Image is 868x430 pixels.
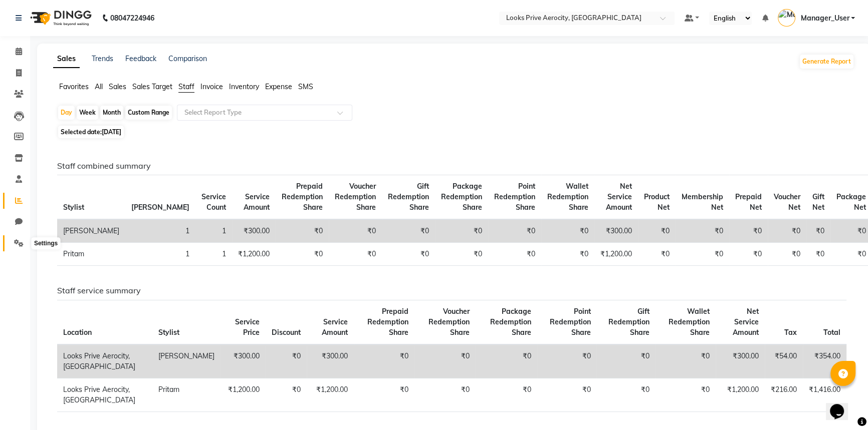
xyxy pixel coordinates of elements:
span: Total [823,328,840,337]
td: ₹0 [596,344,655,378]
span: Service Amount [244,192,270,212]
td: [PERSON_NAME] [152,344,221,378]
td: ₹0 [476,344,537,378]
td: 1 [125,243,195,266]
td: ₹0 [638,243,676,266]
span: Favorites [59,82,89,91]
iframe: chat widget [826,390,858,420]
span: Stylist [63,203,84,212]
span: Sales Target [132,82,172,91]
td: ₹0 [729,243,768,266]
td: ₹0 [656,344,716,378]
td: [PERSON_NAME] [57,219,125,243]
td: ₹0 [354,344,415,378]
td: ₹300.00 [232,219,276,243]
td: ₹0 [435,219,488,243]
td: ₹300.00 [221,344,266,378]
td: ₹0 [435,243,488,266]
span: All [95,82,103,91]
span: Membership Net [682,192,723,212]
td: ₹0 [329,243,382,266]
div: Settings [32,237,60,249]
td: ₹300.00 [594,219,638,243]
td: Looks Prive Aerocity, [GEOGRAPHIC_DATA] [57,344,152,378]
td: Pritam [57,243,125,266]
span: Package Redemption Share [490,307,531,337]
td: ₹0 [729,219,768,243]
span: Net Service Amount [606,182,632,212]
span: [PERSON_NAME] [131,203,189,212]
td: ₹1,200.00 [716,378,765,411]
a: Feedback [125,54,156,63]
span: Discount [272,328,301,337]
span: Invoice [200,82,223,91]
span: Service Amount [322,317,348,337]
div: Week [77,106,98,120]
a: Comparison [168,54,207,63]
td: ₹0 [806,243,830,266]
span: Point Redemption Share [549,307,590,337]
td: ₹0 [488,243,541,266]
span: Gift Net [812,192,824,212]
td: 1 [195,243,232,266]
span: Product Net [644,192,670,212]
td: Pritam [152,378,221,411]
span: Staff [178,82,194,91]
td: 1 [125,219,195,243]
a: Sales [53,50,80,68]
td: ₹0 [537,344,597,378]
span: Service Price [235,317,260,337]
h6: Staff service summary [57,286,846,295]
td: ₹354.00 [803,344,846,378]
span: [DATE] [102,128,121,136]
td: ₹0 [806,219,830,243]
span: Selected date: [58,126,124,138]
span: Location [63,328,92,337]
td: ₹0 [276,243,329,266]
td: Looks Prive Aerocity, [GEOGRAPHIC_DATA] [57,378,152,411]
span: Net Service Amount [733,307,759,337]
td: 1 [195,219,232,243]
td: ₹0 [488,219,541,243]
td: ₹1,200.00 [307,378,354,411]
span: Voucher Redemption Share [335,182,376,212]
span: Expense [265,82,292,91]
span: Manager_User [800,13,849,24]
td: ₹0 [276,219,329,243]
td: ₹0 [537,378,597,411]
span: Point Redemption Share [494,182,535,212]
span: Service Count [201,192,226,212]
td: ₹0 [414,344,476,378]
span: Prepaid Redemption Share [367,307,408,337]
td: ₹0 [768,219,806,243]
td: ₹0 [476,378,537,411]
td: ₹0 [382,219,435,243]
span: Tax [784,328,797,337]
span: Voucher Redemption Share [428,307,470,337]
td: ₹1,200.00 [232,243,276,266]
span: Package Net [836,192,866,212]
span: Voucher Net [774,192,800,212]
span: SMS [298,82,313,91]
td: ₹1,200.00 [221,378,266,411]
td: ₹0 [768,243,806,266]
td: ₹1,200.00 [594,243,638,266]
img: Manager_User [778,9,795,27]
td: ₹0 [676,243,729,266]
td: ₹0 [676,219,729,243]
button: Generate Report [800,55,853,69]
td: ₹0 [596,378,655,411]
td: ₹300.00 [716,344,765,378]
td: ₹0 [329,219,382,243]
td: ₹0 [656,378,716,411]
td: ₹0 [382,243,435,266]
span: Stylist [158,328,179,337]
img: logo [26,4,94,32]
a: Trends [92,54,113,63]
td: ₹300.00 [307,344,354,378]
span: Wallet Redemption Share [669,307,710,337]
td: ₹0 [266,378,307,411]
span: Gift Redemption Share [388,182,429,212]
b: 08047224946 [110,4,154,32]
span: Package Redemption Share [441,182,482,212]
